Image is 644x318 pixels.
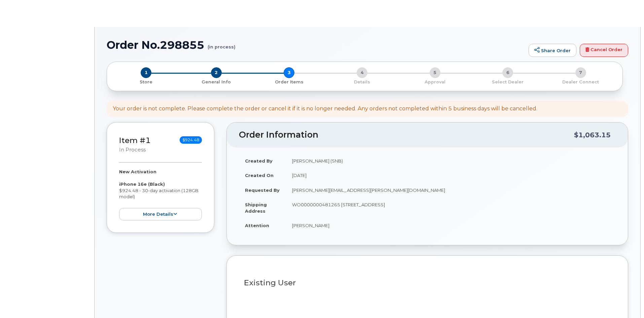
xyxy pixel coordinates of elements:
[119,169,202,220] div: $924.48 - 30-day activation (128GB model)
[107,39,525,51] h1: Order No.298855
[286,168,616,183] td: [DATE]
[286,153,616,168] td: [PERSON_NAME] (SNB)
[119,147,146,153] small: in process
[245,202,267,214] strong: Shipping Address
[244,279,611,287] h3: Existing User
[183,79,250,85] p: General Info
[286,197,616,218] td: WO0000000481265 [STREET_ADDRESS]
[119,208,202,220] button: more details
[208,39,236,49] small: (in process)
[112,78,180,85] a: 1 Store
[180,136,202,144] span: $924.48
[574,129,611,141] div: $1,063.15
[119,136,151,145] a: Item #1
[239,130,574,140] h2: Order Information
[286,218,616,233] td: [PERSON_NAME]
[113,105,537,113] div: Your order is not complete. Please complete the order or cancel it if it is no longer needed. Any...
[119,169,156,174] strong: New Activation
[245,158,273,164] strong: Created By
[245,187,280,193] strong: Requested By
[180,78,253,85] a: 2 General Info
[286,183,616,198] td: [PERSON_NAME][EMAIL_ADDRESS][PERSON_NAME][DOMAIN_NAME]
[245,223,269,228] strong: Attention
[119,181,165,187] strong: iPhone 16e (Black)
[529,44,576,57] a: Share Order
[245,173,274,178] strong: Created On
[211,67,222,78] span: 2
[141,67,151,78] span: 1
[115,79,177,85] p: Store
[580,44,628,57] a: Cancel Order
